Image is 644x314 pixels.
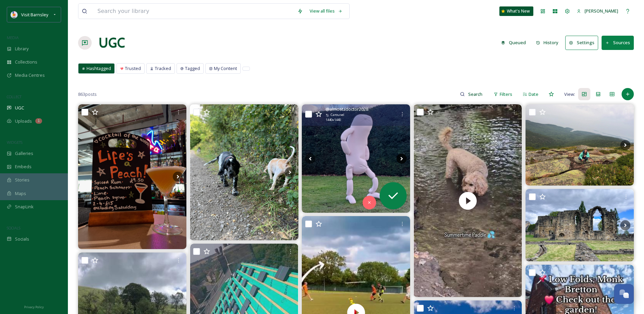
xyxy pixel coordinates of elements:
span: 1440 x 1440 [326,118,341,122]
video: A refreshing dip to beat the heat 💦🧸🐾 #teddy #cockerpoo #redcockapoo #cockapoo #cockapoolove #coc... [413,104,522,297]
span: Carousel [331,112,344,117]
img: barnsley-logo-in-colour.png [11,11,18,18]
span: COLLECT [7,94,21,99]
span: Embeds [15,163,32,170]
span: Library [15,46,29,52]
span: MEDIA [7,35,19,40]
img: 📍 Monk Bretton Priory, South Yorkshire This monastery was founded in 1154 and was part of the Clu... [526,189,634,261]
a: View all files [306,4,346,18]
button: Sources [602,36,634,50]
span: Media Centres [15,72,45,78]
a: Queued [498,36,533,49]
img: Life’s a Peach ✨🍑 🍑 This week, we’re serving up pure sunshine in a glass. Think juicy peach schna... [78,104,186,249]
span: SnapLink [15,204,34,210]
a: History [533,36,566,49]
button: History [533,36,562,49]
span: SOCIALS [7,225,20,230]
span: UGC [15,105,24,111]
a: What's New [499,6,533,16]
button: Open Chat [614,284,634,304]
span: Uploads [15,118,32,124]
span: Trusted [125,65,141,72]
span: Stories [15,177,30,183]
span: 863 posts [78,91,97,98]
span: Tracked [155,65,171,72]
span: Filters [500,91,512,98]
img: Barnsley Sculpture Park A magnet for fine culture that gives my heart wings #Haiku #Vss365 #Poetr... [302,104,410,213]
a: [PERSON_NAME] [573,4,622,18]
a: Settings [565,36,602,50]
button: Queued [498,36,529,49]
button: Settings [565,36,598,50]
input: Search [465,87,487,101]
span: Hashtagged [87,65,111,72]
span: Galleries [15,150,33,157]
span: Maps [15,190,26,197]
img: thumbnail [413,104,522,297]
img: Back to a more normal day after yesterday’s extreme temperatures! We got out early this morning f... [190,104,298,240]
span: Collections [15,59,37,65]
span: View: [564,91,575,98]
span: @ almostadoctor2028 [326,106,368,112]
span: Privacy Policy [24,305,44,309]
span: My Content [214,65,237,72]
a: UGC [98,33,125,53]
span: Tagged [185,65,200,72]
span: Date [529,91,538,98]
span: Socials [15,236,29,242]
span: [PERSON_NAME] [585,8,618,14]
input: Search your library [94,4,294,19]
img: From Bar Harbor, we popped down to the Rockland lobster fest to spice some things up from our rou... [526,104,634,186]
span: WIDGETS [7,140,22,145]
span: Visit Barnsley [21,12,48,18]
div: 1 [35,118,42,124]
a: Privacy Policy [24,302,44,311]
